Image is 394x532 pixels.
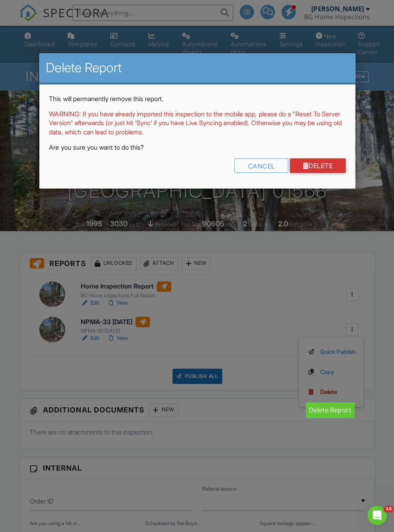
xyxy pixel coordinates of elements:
[46,60,348,76] h2: Delete Report
[234,158,288,173] div: Cancel
[49,142,345,151] p: Are you sure you want to do this?
[289,158,345,173] a: Delete
[49,94,345,103] p: This will permanently remove this report.
[383,505,392,511] span: 10
[49,109,345,136] p: WARNING: If you have already imported this inspection to the mobile app, please do a "Reset To Se...
[367,505,386,524] iframe: Intercom live chat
